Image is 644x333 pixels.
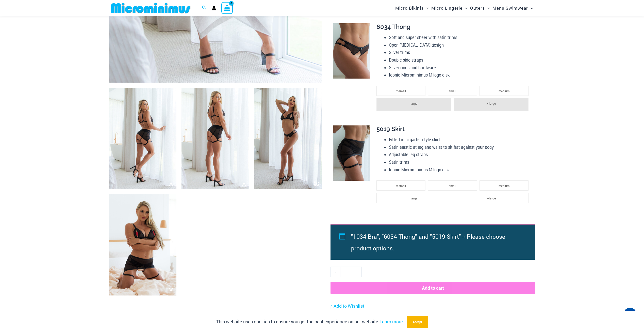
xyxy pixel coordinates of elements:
[379,319,403,325] a: Learn more
[254,88,322,189] img: Seduction Black 1034 Bra 6034 Bottom
[331,282,535,294] button: Add to cart
[499,89,509,93] span: medium
[499,184,509,188] span: medium
[492,2,528,14] span: Mens Swimwear
[389,71,531,79] li: Iconic Microminimus M logo disk
[389,143,531,151] li: Satin elastic at leg and waist to sit flat against your body
[491,2,534,14] a: Mens SwimwearMenu ToggleMenu Toggle
[109,88,177,189] img: Seduction Black 1034 Bra 6034 Bottom 5019 skirt
[109,2,192,14] img: MM SHOP LOGO FLAT
[463,2,468,14] span: Menu Toggle
[351,233,461,240] span: "1034 Bra", "6034 Thong" and "5019 Skirt"
[109,194,177,295] img: Seduction Black 1034 Bra 6034 Bottom 5019 skirt
[428,180,477,191] li: small
[389,49,531,56] li: Silver trims
[389,166,531,174] li: Iconic Microminimus M logo disk
[376,180,425,191] li: x-small
[333,125,370,181] img: Seduction Black 5019 skirt
[376,193,451,203] li: large
[480,86,529,96] li: medium
[331,267,340,277] a: -
[351,231,524,254] li: →
[389,41,531,49] li: Open [MEDICAL_DATA] design
[431,2,463,14] span: Micro Lingerie
[389,151,531,158] li: Adjustable leg straps
[449,89,456,93] span: small
[181,88,249,189] img: Seduction Black 1034 Bra 6034 Bottom 5019 skirt
[393,1,535,15] nav: Site Navigation
[389,34,531,41] li: Soft and super sheer with satin trims
[410,101,417,105] span: large
[389,136,531,143] li: Fitted mini garter style skirt
[376,125,405,133] span: 5019 Skirt
[351,233,505,252] span: Please choose product options.
[410,196,417,200] span: large
[389,158,531,166] li: Satin trims
[394,2,430,14] a: Micro BikinisMenu ToggleMenu Toggle
[449,184,456,188] span: small
[352,267,362,277] a: +
[424,2,429,14] span: Menu Toggle
[340,267,352,277] input: Product quantity
[376,86,425,96] li: x-small
[376,98,451,111] li: large
[470,2,485,14] span: Outers
[469,2,491,14] a: OutersMenu ToggleMenu Toggle
[221,2,233,14] a: View Shopping Cart, empty
[376,23,410,30] span: 6034 Thong
[454,98,529,111] li: x-large
[395,2,424,14] span: Micro Bikinis
[202,5,207,11] a: Search icon link
[396,89,406,93] span: x-small
[454,193,529,203] li: x-large
[528,2,533,14] span: Menu Toggle
[430,2,469,14] a: Micro LingerieMenu ToggleMenu Toggle
[396,184,406,188] span: x-small
[487,196,496,200] span: x-large
[216,318,403,326] p: This website uses cookies to ensure you get the best experience on our website.
[428,86,477,96] li: small
[485,2,490,14] span: Menu Toggle
[487,101,496,105] span: x-large
[334,303,364,309] span: Add to Wishlist
[212,6,216,10] a: Account icon link
[480,180,529,191] li: medium
[333,23,370,79] img: Seduction Black 6034 Bottom
[389,56,531,64] li: Double side straps
[331,302,364,310] a: Add to Wishlist
[389,64,531,71] li: Silver rings and hardware
[407,316,428,328] button: Accept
